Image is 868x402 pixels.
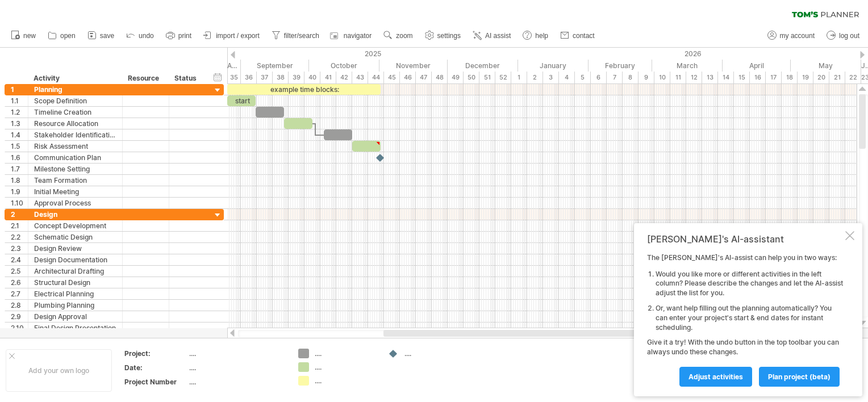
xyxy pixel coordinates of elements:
div: 1.7 [11,164,28,174]
div: 46 [400,72,416,83]
div: Communication Plan [34,152,116,163]
span: log out [839,32,859,40]
div: 52 [495,72,511,83]
div: start [227,95,256,106]
div: 5 [575,72,591,83]
div: .... [189,377,285,387]
div: 43 [352,72,368,83]
div: 2.2 [11,232,28,242]
div: Design [34,209,116,220]
div: 21 [829,72,845,83]
div: 2 [527,72,543,83]
a: settings [422,28,464,43]
div: December 2025 [448,60,518,72]
div: 36 [241,72,257,83]
div: Design Documentation [34,254,116,265]
div: 45 [384,72,400,83]
div: Status [174,73,199,84]
div: Initial Meeting [34,186,116,197]
div: Design Approval [34,311,116,322]
div: January 2026 [518,60,589,72]
div: Project Number [124,377,187,387]
span: plan project (beta) [768,372,831,381]
li: Or, want help filling out the planning automatically? You can enter your project's start & end da... [656,304,843,332]
a: contact [557,28,598,43]
div: Add your own logo [6,349,112,392]
div: 13 [702,72,718,83]
div: 42 [336,72,352,83]
div: 6 [591,72,607,83]
div: Timeline Creation [34,107,116,118]
div: 1.6 [11,152,28,163]
div: 2.4 [11,254,28,265]
div: Electrical Planning [34,288,116,299]
div: 12 [686,72,702,83]
a: zoom [381,28,416,43]
a: navigator [328,28,375,43]
div: Risk Assessment [34,141,116,152]
div: .... [189,349,285,358]
div: April 2026 [723,60,791,72]
div: 20 [813,72,829,83]
span: help [535,32,548,40]
div: Approval Process [34,198,116,208]
div: 10 [654,72,670,83]
span: navigator [344,32,372,40]
div: Date: [124,363,187,372]
div: .... [404,349,466,358]
div: 1.9 [11,186,28,197]
div: Resource Allocation [34,118,116,129]
span: contact [573,32,595,40]
div: Team Formation [34,175,116,186]
a: open [45,28,79,43]
div: example time blocks: [227,84,381,95]
div: Resource [128,73,162,84]
div: 1.3 [11,118,28,129]
div: Final Design Presentation [34,323,116,333]
div: 50 [464,72,479,83]
div: The [PERSON_NAME]'s AI-assist can help you in two ways: Give it a try! With the undo button in th... [647,253,843,386]
div: 48 [432,72,448,83]
li: Would you like more or different activities in the left column? Please describe the changes and l... [656,270,843,298]
div: 2.10 [11,323,28,333]
div: Structural Design [34,277,116,288]
a: new [8,28,39,43]
div: [PERSON_NAME]'s AI-assistant [647,233,843,245]
div: March 2026 [652,60,723,72]
div: Activity [34,73,116,84]
span: print [178,32,191,40]
div: February 2026 [589,60,652,72]
span: AI assist [485,32,511,40]
div: 2.9 [11,311,28,322]
a: save [85,28,118,43]
div: Project: [124,349,187,358]
div: 8 [623,72,639,83]
div: 2.1 [11,220,28,231]
a: help [520,28,552,43]
div: 19 [798,72,813,83]
div: 44 [368,72,384,83]
div: .... [315,362,377,372]
span: import / export [216,32,260,40]
div: Schematic Design [34,232,116,242]
div: 9 [639,72,654,83]
div: 37 [257,72,273,83]
div: 1.2 [11,107,28,118]
div: .... [315,349,377,358]
div: Planning [34,84,116,95]
div: 49 [448,72,464,83]
div: September 2025 [241,60,309,72]
div: Milestone Setting [34,164,116,174]
div: 1.5 [11,141,28,152]
a: filter/search [269,28,323,43]
div: 22 [845,72,861,83]
div: 15 [734,72,750,83]
div: 2.6 [11,277,28,288]
div: 7 [607,72,623,83]
div: 1.4 [11,129,28,140]
span: zoom [396,32,412,40]
a: plan project (beta) [759,367,840,387]
a: Adjust activities [679,367,752,387]
div: 17 [766,72,782,83]
div: 41 [320,72,336,83]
